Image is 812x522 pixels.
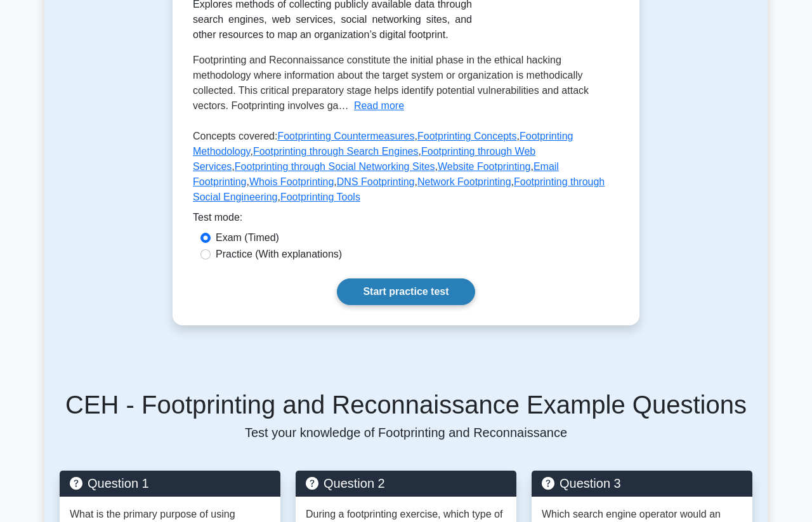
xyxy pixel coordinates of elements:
[542,476,742,491] h5: Question 3
[216,247,342,262] label: Practice (With explanations)
[60,425,752,440] p: Test your knowledge of Footprinting and Reconnaissance
[280,192,360,202] a: Footprinting Tools
[216,230,279,245] label: Exam (Timed)
[249,176,334,187] a: Whois Footprinting
[193,55,589,111] span: Footprinting and Reconnaissance constitute the initial phase in the ethical hacking methodology w...
[235,161,435,172] a: Footprinting through Social Networking Sites
[277,131,414,141] a: Footprinting Countermeasures
[337,278,475,305] a: Start practice test
[438,161,530,172] a: Website Footprinting
[354,98,404,114] button: Read more
[60,389,752,420] h5: CEH - Footprinting and Reconnaissance Example Questions
[417,131,517,141] a: Footprinting Concepts
[253,146,419,157] a: Footprinting through Search Engines
[417,176,511,187] a: Network Footprinting
[193,129,619,210] p: Concepts covered: , , , , , , , , , , , ,
[70,476,270,491] h5: Question 1
[193,210,619,230] div: Test mode:
[337,176,415,187] a: DNS Footprinting
[306,476,506,491] h5: Question 2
